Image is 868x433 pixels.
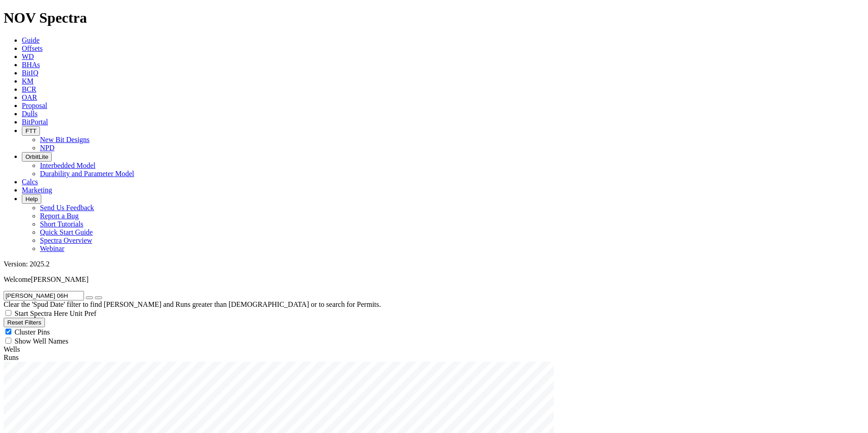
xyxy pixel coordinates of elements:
a: KM [22,77,34,85]
button: OrbitLite [22,152,52,162]
button: Reset Filters [4,318,45,327]
a: Quick Start Guide [40,228,93,236]
div: Wells [4,345,864,354]
span: Unit Pref [69,310,96,317]
p: Welcome [4,276,864,284]
a: Guide [22,36,39,44]
a: Send Us Feedback [40,204,94,212]
div: Version: 2025.2 [4,260,864,268]
a: Durability and Parameter Model [40,170,134,177]
a: Offsets [22,44,43,52]
a: Spectra Overview [40,236,92,244]
a: BHAs [22,61,40,69]
a: NPD [40,144,54,152]
input: Search [4,291,84,300]
span: FTT [25,128,36,134]
button: FTT [22,126,40,136]
a: BitIQ [22,69,38,77]
a: New Bit Designs [40,136,89,143]
a: Dulls [22,110,38,118]
a: Webinar [40,245,64,252]
button: Help [22,194,41,204]
span: Clear the 'Spud Date' filter to find [PERSON_NAME] and Runs greater than [DEMOGRAPHIC_DATA] or to... [4,300,381,308]
input: Start Spectra Here [5,310,11,316]
a: OAR [22,93,37,101]
span: Start Spectra Here [15,310,68,317]
span: Help [25,196,38,202]
a: WD [22,53,34,60]
a: Calcs [22,178,38,186]
a: Interbedded Model [40,162,95,169]
a: Short Tutorials [40,220,84,228]
span: Show Well Names [15,337,68,345]
span: Cluster Pins [15,328,50,336]
h1: NOV Spectra [4,10,864,26]
div: Runs [4,354,864,362]
span: [PERSON_NAME] [31,276,89,283]
a: BitPortal [22,118,48,126]
a: Marketing [22,186,52,194]
span: OrbitLite [25,153,48,160]
a: Proposal [22,102,47,109]
a: Report a Bug [40,212,79,220]
a: BCR [22,85,36,93]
